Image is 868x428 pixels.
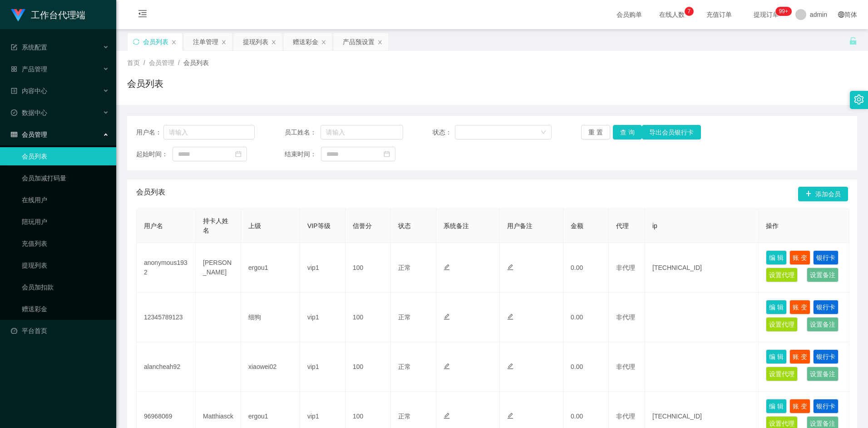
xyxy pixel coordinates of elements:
[183,59,209,66] span: 会员列表
[652,222,657,229] span: ip
[775,7,792,16] sup: 1102
[798,187,848,201] button: 图标: plus添加会员
[22,169,109,187] a: 会员加减打码量
[22,213,109,231] a: 陪玩用户
[563,293,609,342] td: 0.00
[766,250,787,265] button: 编 辑
[789,250,810,265] button: 账 变
[813,250,838,265] button: 银行卡
[243,33,268,50] div: 提现列表
[178,59,180,66] span: /
[193,33,218,50] div: 注单管理
[11,66,17,72] i: 图标: appstore-o
[11,9,25,22] img: logo.9652507e.png
[11,87,47,95] span: 内容中心
[507,363,513,369] i: 图标: edit
[807,317,838,332] button: 设置备注
[136,128,163,137] span: 用户名：
[22,234,109,253] a: 充值列表
[143,33,168,50] div: 会员列表
[127,77,163,90] h1: 会员列表
[11,131,17,138] i: 图标: table
[444,413,450,419] i: 图标: edit
[11,322,109,340] a: 图标: dashboard平台首页
[137,342,196,392] td: alancheah92
[807,367,838,381] button: 设置备注
[345,293,391,342] td: 100
[813,399,838,413] button: 银行卡
[300,293,345,342] td: vip1
[616,413,635,420] span: 非代理
[321,125,403,139] input: 请输入
[507,264,513,270] i: 图标: edit
[321,40,326,45] i: 图标: close
[571,222,583,229] span: 金额
[766,300,787,314] button: 编 辑
[22,300,109,318] a: 赠送彩金
[248,222,261,229] span: 上级
[563,342,609,392] td: 0.00
[31,0,85,30] h1: 工作台代理端
[433,128,455,137] span: 状态：
[766,349,787,364] button: 编 辑
[507,314,513,320] i: 图标: edit
[221,40,227,45] i: 图标: close
[616,264,635,271] span: 非代理
[22,191,109,209] a: 在线用户
[127,0,158,30] i: 图标: menu-fold
[241,293,300,342] td: 细狗
[343,33,375,50] div: 产品预设置
[702,11,736,18] span: 充值订单
[616,314,635,321] span: 非代理
[507,222,533,229] span: 用户备注
[136,149,173,159] span: 起始时间：
[685,7,694,16] sup: 7
[241,243,300,293] td: ergou1
[766,222,779,229] span: 操作
[854,95,864,105] i: 图标: setting
[11,65,47,73] span: 产品管理
[307,222,330,229] span: VIP等级
[293,33,318,50] div: 赠送彩金
[789,399,810,413] button: 账 变
[444,264,450,270] i: 图标: edit
[11,131,47,138] span: 会员管理
[144,222,163,229] span: 用户名
[137,293,196,342] td: 12345789123
[655,11,689,18] span: 在线人数
[11,11,85,18] a: 工作台代理端
[241,342,300,392] td: xiaowei02
[541,129,546,136] i: 图标: down
[444,314,450,320] i: 图标: edit
[813,300,838,314] button: 银行卡
[127,59,140,66] span: 首页
[345,342,391,392] td: 100
[616,222,629,229] span: 代理
[11,88,17,94] i: 图标: profile
[645,243,759,293] td: [TECHNICAL_ID]
[377,40,383,45] i: 图标: close
[136,187,165,201] span: 会员列表
[285,128,321,137] span: 员工姓名：
[11,44,17,50] i: 图标: form
[789,300,810,314] button: 账 变
[11,109,47,116] span: 数据中心
[271,40,276,45] i: 图标: close
[616,363,635,370] span: 非代理
[838,11,844,18] i: 图标: global
[613,125,642,139] button: 查 询
[507,413,513,419] i: 图标: edit
[642,125,701,139] button: 导出会员银行卡
[137,243,196,293] td: anonymous1932
[163,125,255,139] input: 请输入
[766,399,787,413] button: 编 辑
[398,222,411,229] span: 状态
[807,268,838,282] button: 设置备注
[789,349,810,364] button: 账 变
[196,243,241,293] td: [PERSON_NAME]
[444,222,469,229] span: 系统备注
[22,278,109,296] a: 会员加扣款
[203,217,228,234] span: 持卡人姓名
[300,342,345,392] td: vip1
[813,349,838,364] button: 银行卡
